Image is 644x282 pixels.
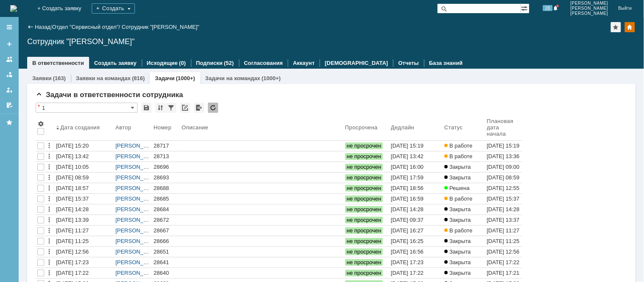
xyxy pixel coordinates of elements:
div: Экспорт списка [194,103,204,113]
div: 28696 [154,164,178,170]
div: не просрочен [167,175,174,183]
a: [PERSON_NAME] [115,217,161,223]
span: не просрочен [345,206,383,213]
span: [PERSON_NAME] [571,6,608,11]
a: [DATE] 14:28 [485,204,522,215]
a: 28685 [152,194,180,204]
a: Калугин Александр Николаевич [227,65,237,75]
div: 28666 [154,238,178,245]
a: не просрочен [343,162,389,172]
div: [DATE] 16:56 [391,248,424,255]
div: Действия [46,206,53,213]
div: 0 [411,13,414,19]
a: [PERSON_NAME] [115,142,161,149]
div: Ремонт аппарата на складе АКСУС. HP PageWide Managed E77650dn NLBVM8X16L не печатает черным цвето... [227,49,307,61]
div: не просрочен [197,231,201,235]
a: не просрочен [343,204,389,215]
div: | [51,23,52,30]
div: [DATE] 10:05 [56,164,89,170]
a: не просрочен [343,268,389,278]
span: [PERSON_NAME] [571,11,608,16]
a: [DATE] 11:25 [485,236,522,246]
th: Дедлайн [389,116,443,141]
span: не просрочен [345,185,383,192]
div: Действия [46,248,53,255]
a: [DATE] 15:19 [389,141,443,151]
a: [DATE] 09:00 [485,162,522,172]
div: (163) [53,75,65,81]
a: 28696 [152,162,180,172]
div: [DATE] 08:59 [56,174,89,181]
span: Расширенный поиск [521,4,529,12]
div: [DATE] 09:37 [391,217,424,223]
span: Закрыта [444,217,471,223]
div: Сортировка... [155,103,166,113]
div: [DATE] 15:37 [56,195,89,202]
a: [PERSON_NAME] [115,206,161,212]
a: Отчеты [398,60,419,66]
div: 28684 [154,206,178,213]
a: Мои заявки [3,83,16,97]
span: не просрочен [345,217,383,223]
a: [DATE] 15:37 [485,194,522,204]
span: не просрочен [345,142,383,149]
span: не просрочен [345,248,383,255]
div: [DATE] 14:28 [56,206,89,212]
a: [PERSON_NAME] [115,174,161,181]
div: 28688 [154,185,178,192]
th: Автор [114,116,152,141]
div: Задача: 28685 [121,257,202,264]
div: не просрочен [197,68,201,73]
a: Аккаунт [293,60,315,66]
a: 28666 [152,236,180,246]
div: 28713 [154,153,178,160]
div: 27.08.2025 [177,176,192,182]
a: 28641 [152,257,180,268]
span: [PERSON_NAME] [571,1,608,6]
a: В работе [443,141,485,151]
div: Сотрудник "[PERSON_NAME]" [27,37,636,46]
div: Автор [115,124,132,131]
span: не просрочен [345,195,383,202]
div: не просрочен [167,229,174,237]
span: Настройки [37,120,44,127]
div: [DATE] 11:27 [56,227,89,234]
a: не просрочен [343,226,389,236]
a: 28693 [152,173,180,183]
div: 30.08.2025 [177,67,192,74]
div: [DATE] 15:19 [487,142,520,149]
div: [DATE] 14:28 [391,206,424,212]
a: [DATE] 16:56 [389,247,443,257]
div: не просрочен [197,123,201,127]
a: [PERSON_NAME] [115,153,161,159]
a: [DATE] 11:25 [54,236,114,246]
div: не просрочен [167,67,174,75]
a: Калугин Александр Николаевич [121,174,132,184]
div: (816) [132,75,145,81]
a: Заявки в моей ответственности [3,68,16,81]
div: Запланирована [14,12,67,20]
div: 1 [306,13,309,19]
div: (0) [179,60,186,66]
a: Согласования [244,60,283,66]
a: [PERSON_NAME] [115,238,161,244]
th: Плановая дата начала [485,116,522,141]
th: Дата создания [54,116,114,141]
a: Закрыта [443,236,485,246]
div: / [52,24,122,30]
div: 28651 [154,248,178,255]
div: [DATE] 17:22 [487,259,520,265]
div: Действия [46,227,53,234]
div: Дата создания [60,124,101,131]
a: не просрочен [343,247,389,257]
a: Калугин Александр Николаевич [121,65,132,75]
a: [DATE] 17:21 [485,268,522,278]
div: Добавить в избранное [611,22,621,32]
span: не просрочен [345,259,383,266]
a: [DATE] 16:59 [389,194,443,204]
span: не просрочен [345,153,383,160]
div: Действия [46,270,53,276]
div: не просрочен [167,121,174,129]
span: Закрыта [444,248,471,255]
a: 28667 [152,226,180,236]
